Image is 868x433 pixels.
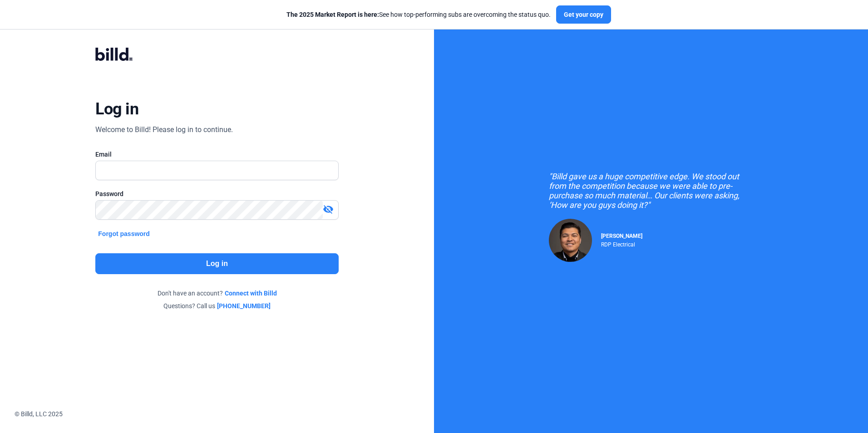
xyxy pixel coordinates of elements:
img: Raul Pacheco [549,219,592,262]
div: Don't have an account? [95,289,338,298]
button: Log in [95,253,338,274]
div: Questions? Call us [95,301,338,310]
a: Connect with Billd [225,289,277,298]
div: Password [95,189,338,198]
span: The 2025 Market Report is here: [286,11,379,18]
span: [PERSON_NAME] [601,233,642,239]
div: Log in [95,99,138,119]
button: Get your copy [556,5,611,24]
div: Email [95,150,338,159]
mat-icon: visibility_off [323,204,334,215]
div: Welcome to Billd! Please log in to continue. [95,124,233,135]
div: "Billd gave us a huge competitive edge. We stood out from the competition because we were able to... [549,172,753,210]
button: Forgot password [95,229,153,239]
div: RDP Electrical [601,239,642,248]
a: [PHONE_NUMBER] [217,301,271,310]
div: See how top-performing subs are overcoming the status quo. [286,10,551,19]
